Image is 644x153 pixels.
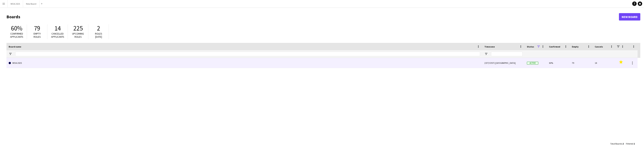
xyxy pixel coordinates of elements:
div: 60% [547,58,570,68]
span: Confirmed applicants [10,32,23,38]
span: Status [527,45,534,48]
a: New Board [619,13,640,21]
button: New Board [23,0,39,7]
span: Timezone [484,45,495,48]
div: : [626,140,635,147]
span: Active [527,62,538,64]
button: Open Filter Menu [9,52,12,56]
span: Upcoming roles [72,32,84,38]
div: (CET/CEST) [GEOGRAPHIC_DATA] [482,58,525,68]
span: 79 [34,24,40,32]
span: 2 [97,24,100,32]
span: 1 [634,142,635,145]
span: Filtered [626,142,633,145]
span: 2 [623,142,624,145]
span: Confirmed [549,45,560,48]
span: Empty [572,45,579,48]
button: WOA 2025 [8,0,23,7]
span: Empty roles [34,32,41,38]
div: : [610,140,624,147]
input: Board name Filter Input [15,52,480,56]
span: 60% [11,24,22,32]
span: Cancels [595,45,603,48]
button: Open Filter Menu [484,52,488,56]
span: Roles [DATE] [95,32,102,38]
div: 79 [570,58,593,68]
span: Board name [9,45,21,48]
h1: Boards [6,14,619,20]
input: Timezone Filter Input [491,52,522,56]
span: Total Boards [610,142,622,145]
span: 225 [73,24,83,32]
span: Cancelled applicants [51,32,64,38]
a: WOA 2025 [9,58,480,68]
div: 14 [593,58,615,68]
span: 14 [54,24,61,32]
